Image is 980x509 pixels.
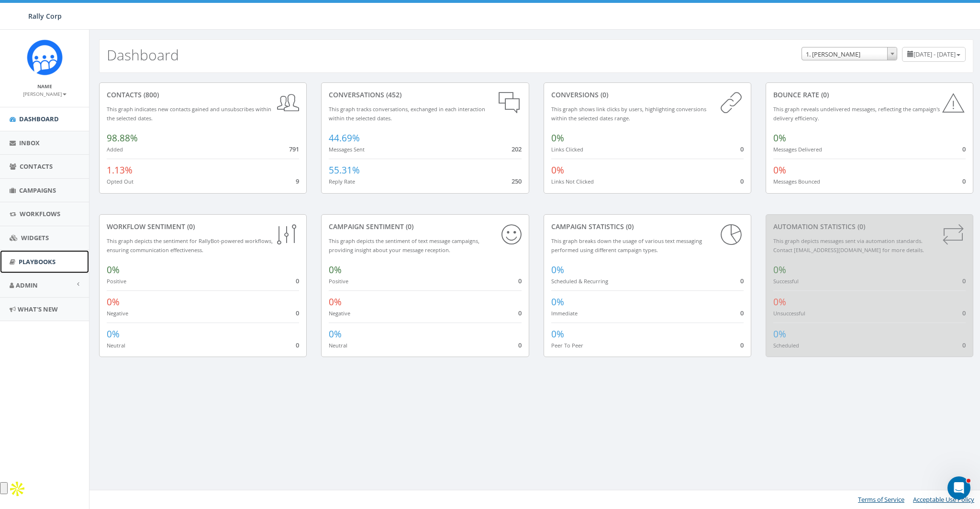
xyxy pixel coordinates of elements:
[142,90,159,99] span: (800)
[296,277,299,285] span: 0
[551,264,564,276] span: 0%
[107,47,179,63] h2: Dashboard
[740,145,744,153] span: 0
[599,90,608,99] span: (0)
[962,177,966,185] span: 0
[740,309,744,317] span: 0
[329,146,365,153] small: Messages Sent
[740,277,744,285] span: 0
[773,90,966,100] div: Bounce Rate
[962,309,966,317] span: 0
[329,164,360,176] span: 55.31%
[23,89,67,98] a: [PERSON_NAME]
[518,309,522,317] span: 0
[21,233,49,242] span: Widgets
[107,264,120,276] span: 0%
[773,132,786,144] span: 0%
[773,264,786,276] span: 0%
[329,222,521,231] div: Campaign Sentiment
[773,237,924,254] small: This graph depicts messages sent via automation standards. Contact [EMAIL_ADDRESS][DOMAIN_NAME] f...
[37,83,52,90] small: Name
[107,296,120,308] span: 0%
[551,178,594,185] small: Links Not Clicked
[773,278,799,285] small: Successful
[551,310,578,317] small: Immediate
[551,342,583,349] small: Peer To Peer
[773,310,805,317] small: Unsuccessful
[551,146,583,153] small: Links Clicked
[107,342,125,349] small: Neutral
[518,341,522,349] span: 0
[551,132,564,144] span: 0%
[19,257,56,266] span: Playbooks
[512,145,522,153] span: 202
[28,12,62,21] span: Rally Corp
[19,186,56,195] span: Campaigns
[551,296,564,308] span: 0%
[404,222,413,231] span: (0)
[913,50,956,58] span: [DATE] - [DATE]
[962,145,966,153] span: 0
[107,90,299,100] div: contacts
[329,278,348,285] small: Positive
[18,305,58,313] span: What's New
[551,105,706,122] small: This graph shows link clicks by users, highlighting conversions within the selected dates range.
[773,146,822,153] small: Messages Delivered
[773,164,786,176] span: 0%
[551,164,564,176] span: 0%
[962,341,966,349] span: 0
[858,495,904,504] a: Terms of Service
[8,479,27,498] img: Apollo
[20,162,53,171] span: Contacts
[773,105,940,122] small: This graph reveals undelivered messages, reflecting the campaign's delivery efficiency.
[329,328,342,340] span: 0%
[107,164,133,176] span: 1.13%
[329,296,342,308] span: 0%
[551,328,564,340] span: 0%
[624,222,634,231] span: (0)
[329,90,521,100] div: conversations
[329,178,355,185] small: Reply Rate
[20,209,60,218] span: Workflows
[551,278,608,285] small: Scheduled & Recurring
[913,495,974,504] a: Acceptable Use Policy
[773,296,786,308] span: 0%
[551,237,702,254] small: This graph breaks down the usage of various text messaging performed using different campaign types.
[962,277,966,285] span: 0
[856,222,865,231] span: (0)
[512,177,522,185] span: 250
[740,341,744,349] span: 0
[185,222,195,231] span: (0)
[107,222,299,231] div: Workflow Sentiment
[329,310,350,317] small: Negative
[773,222,966,231] div: Automation Statistics
[773,178,820,185] small: Messages Bounced
[819,90,829,99] span: (0)
[947,476,970,499] iframe: Intercom live chat
[27,39,63,75] img: Icon_1.png
[23,91,67,97] small: [PERSON_NAME]
[107,132,138,144] span: 98.88%
[107,178,134,185] small: Opted Out
[296,309,299,317] span: 0
[329,264,342,276] span: 0%
[329,237,479,254] small: This graph depicts the sentiment of text message campaigns, providing insight about your message ...
[296,177,299,185] span: 9
[19,139,40,147] span: Inbox
[773,342,799,349] small: Scheduled
[296,341,299,349] span: 0
[107,328,120,340] span: 0%
[329,342,347,349] small: Neutral
[107,310,128,317] small: Negative
[802,47,897,61] span: 1. James Martin
[107,105,271,122] small: This graph indicates new contacts gained and unsubscribes within the selected dates.
[551,90,744,100] div: conversions
[19,115,59,123] span: Dashboard
[551,222,744,231] div: Campaign Statistics
[518,277,522,285] span: 0
[329,132,360,144] span: 44.69%
[16,281,38,289] span: Admin
[384,90,401,99] span: (452)
[107,237,273,254] small: This graph depicts the sentiment for RallyBot-powered workflows, ensuring communication effective...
